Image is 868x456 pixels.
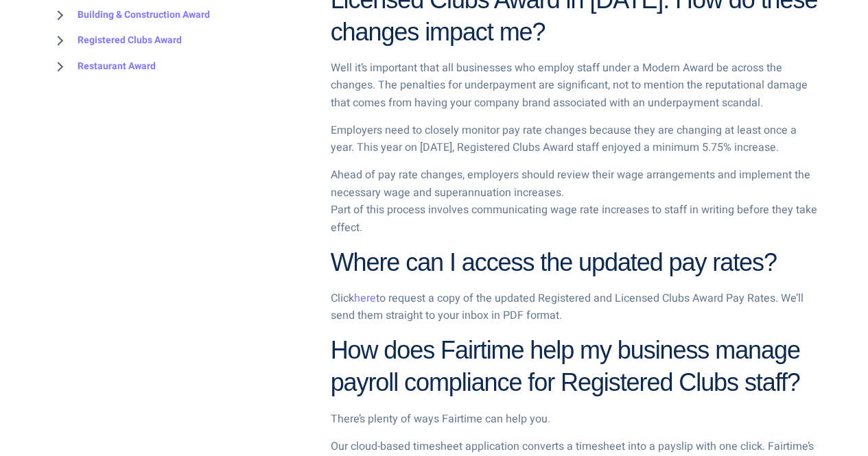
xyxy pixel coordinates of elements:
a: Restaurant Award [50,53,156,80]
p: Employers need to closely monitor pay rate changes because they are changing at least once a year... [331,122,819,157]
a: Building & Construction Award [50,2,210,28]
h2: Where can I access the updated pay rates? [331,247,819,279]
p: Ahead of pay rate changes, employers should review their wage arrangements and implement the nece... [331,167,819,237]
a: here [354,290,376,307]
p: Well it’s important that all businesses who employ staff under a Modern Award be across the chang... [331,60,819,112]
p: Click to request a copy of the updated Registered and Licensed Clubs Award Pay Rates. We’ll send ... [331,290,819,325]
p: There’s plenty of ways Fairtime can help you. [331,410,819,428]
a: Registered Clubs Award [50,27,182,53]
h2: How does Fairtime help my business manage payroll compliance for Registered Clubs staff? [331,335,819,399]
